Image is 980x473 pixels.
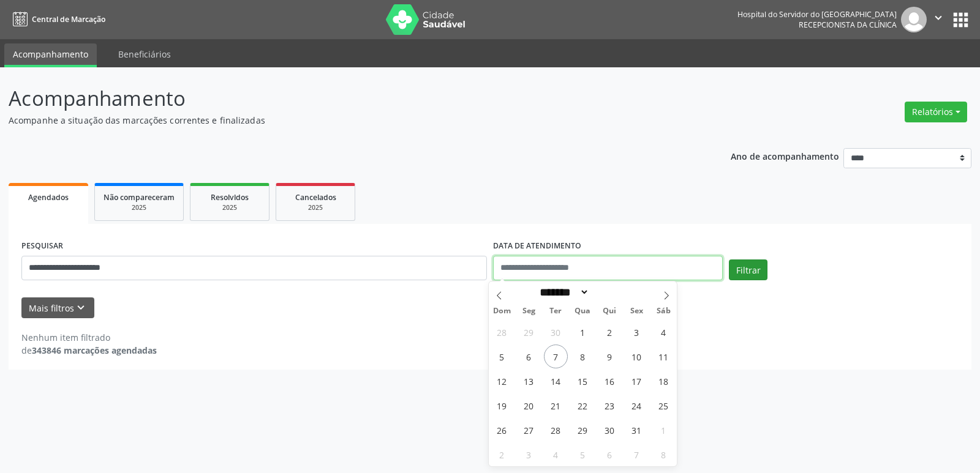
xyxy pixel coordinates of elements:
[544,442,568,466] span: Novembro 4, 2025
[490,418,514,442] span: Outubro 26, 2025
[652,442,676,466] span: Novembro 8, 2025
[9,83,682,114] p: Acompanhamento
[489,307,516,315] span: Dom
[652,393,676,417] span: Outubro 25, 2025
[544,345,568,368] span: Outubro 7, 2025
[536,286,590,299] select: Month
[517,369,541,393] span: Outubro 13, 2025
[544,393,568,417] span: Outubro 21, 2025
[493,237,581,256] label: DATA DE ATENDIMENTO
[623,307,650,315] span: Sex
[517,345,541,368] span: Outubro 6, 2025
[569,307,596,315] span: Qua
[589,286,630,299] input: Year
[104,203,175,212] div: 2025
[950,9,971,31] button: apps
[905,102,967,122] button: Relatórios
[544,369,568,393] span: Outubro 14, 2025
[490,345,514,368] span: Outubro 5, 2025
[571,442,595,466] span: Novembro 5, 2025
[901,7,927,32] img: img
[625,418,649,442] span: Outubro 31, 2025
[21,297,94,319] button: Mais filtroskeyboard_arrow_down
[199,203,260,212] div: 2025
[598,320,622,344] span: Outubro 2, 2025
[74,301,88,315] i: keyboard_arrow_down
[625,442,649,466] span: Novembro 7, 2025
[285,203,346,212] div: 2025
[104,192,175,203] span: Não compareceram
[932,11,945,24] i: 
[729,259,767,280] button: Filtrar
[32,345,157,356] strong: 343846 marcações agendadas
[28,192,69,203] span: Agendados
[4,43,97,67] a: Acompanhamento
[598,442,622,466] span: Novembro 6, 2025
[211,192,249,203] span: Resolvidos
[517,442,541,466] span: Novembro 3, 2025
[571,393,595,417] span: Outubro 22, 2025
[598,369,622,393] span: Outubro 16, 2025
[799,20,897,30] span: Recepcionista da clínica
[625,320,649,344] span: Outubro 3, 2025
[295,192,336,203] span: Cancelados
[515,307,542,315] span: Seg
[21,237,63,256] label: PESQUISAR
[652,418,676,442] span: Novembro 1, 2025
[598,418,622,442] span: Outubro 30, 2025
[625,369,649,393] span: Outubro 17, 2025
[517,418,541,442] span: Outubro 27, 2025
[596,307,623,315] span: Qui
[652,320,676,344] span: Outubro 4, 2025
[9,114,682,127] p: Acompanhe a situação das marcações correntes e finalizadas
[490,320,514,344] span: Setembro 28, 2025
[571,369,595,393] span: Outubro 15, 2025
[544,320,568,344] span: Setembro 30, 2025
[517,320,541,344] span: Setembro 29, 2025
[517,393,541,417] span: Outubro 20, 2025
[21,344,157,357] div: de
[652,369,676,393] span: Outubro 18, 2025
[927,7,950,32] button: 
[598,345,622,368] span: Outubro 9, 2025
[490,369,514,393] span: Outubro 12, 2025
[110,43,179,65] a: Beneficiários
[544,418,568,442] span: Outubro 28, 2025
[490,442,514,466] span: Novembro 2, 2025
[542,307,569,315] span: Ter
[571,418,595,442] span: Outubro 29, 2025
[652,345,676,368] span: Outubro 11, 2025
[21,331,157,344] div: Nenhum item filtrado
[9,9,105,29] a: Central de Marcação
[650,307,677,315] span: Sáb
[625,345,649,368] span: Outubro 10, 2025
[737,9,897,20] div: Hospital do Servidor do [GEOGRAPHIC_DATA]
[571,320,595,344] span: Outubro 1, 2025
[571,345,595,368] span: Outubro 8, 2025
[598,393,622,417] span: Outubro 23, 2025
[731,148,839,163] p: Ano de acompanhamento
[625,393,649,417] span: Outubro 24, 2025
[32,14,105,24] span: Central de Marcação
[490,393,514,417] span: Outubro 19, 2025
